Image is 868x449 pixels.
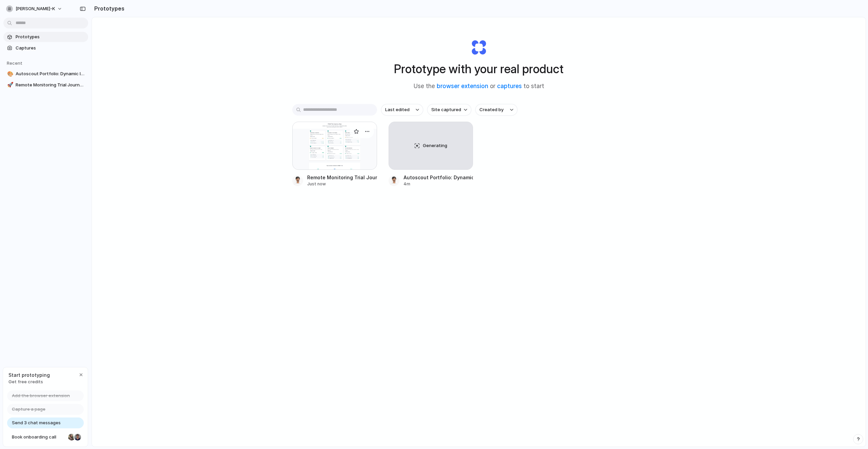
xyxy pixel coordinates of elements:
span: Capture a page [12,406,45,413]
span: [PERSON_NAME]-k [16,5,55,12]
div: Christian Iacullo [74,433,82,441]
a: Remote Monitoring Trial Journey MapRemote Monitoring Trial Journey MapJust now [292,122,377,187]
div: 4m [403,181,473,187]
button: Site captured [427,104,471,116]
a: Book onboarding call [7,432,84,443]
div: Just now [307,181,377,187]
span: Captures [16,45,85,52]
div: Remote Monitoring Trial Journey Map [307,174,377,181]
span: Add the browser extension [12,392,70,399]
div: 🎨 [7,70,12,78]
h1: Prototype with your real product [394,60,564,78]
span: Autoscout Portfolio: Dynamic Icon Popup [16,70,85,77]
span: Generating [423,142,447,149]
a: 🎨Autoscout Portfolio: Dynamic Icon Popup [3,69,88,79]
a: Prototypes [3,32,88,42]
span: Created by [479,106,504,113]
span: Prototypes [16,34,85,40]
button: [PERSON_NAME]-k [3,3,66,14]
span: Book onboarding call [12,434,65,441]
button: Last edited [381,104,423,116]
span: Get free credits [8,379,50,385]
a: 🚀Remote Monitoring Trial Journey Map [3,80,88,90]
a: browser extension [437,83,488,89]
h2: Prototypes [92,4,124,13]
div: Nicole Kubica [67,433,76,441]
span: Last edited [385,106,410,113]
span: Site captured [431,106,461,113]
a: Captures [3,43,88,53]
div: 🚀 [7,81,12,89]
div: Autoscout Portfolio: Dynamic Icon Popup [403,174,473,181]
a: GeneratingAutoscout Portfolio: Dynamic Icon Popup4m [389,122,473,187]
a: captures [497,83,522,89]
span: Use the or to start [414,82,544,91]
button: 🎨 [6,70,13,77]
button: Created by [475,104,517,116]
button: 🚀 [6,82,13,88]
span: Recent [7,60,22,66]
span: Remote Monitoring Trial Journey Map [16,82,85,88]
span: Start prototyping [8,371,50,379]
span: Send 3 chat messages [12,420,61,426]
